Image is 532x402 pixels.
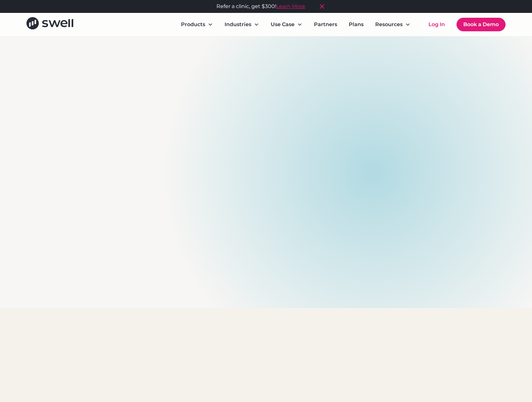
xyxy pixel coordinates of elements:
div: Use Case [266,18,307,31]
div: Industries [225,21,251,28]
a: Partners [309,18,342,31]
div: Products [176,18,218,31]
a: Log In [422,18,451,31]
div: Refer a clinic, get $300! [216,3,305,10]
div: Industries [219,18,264,31]
a: home [26,17,73,32]
div: Resources [375,21,403,28]
a: Learn More [276,3,305,10]
a: Book a Demo [457,18,506,31]
div: Use Case [271,21,295,28]
div: Products [181,21,205,28]
div: Resources [370,18,416,31]
a: Plans [344,18,369,31]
